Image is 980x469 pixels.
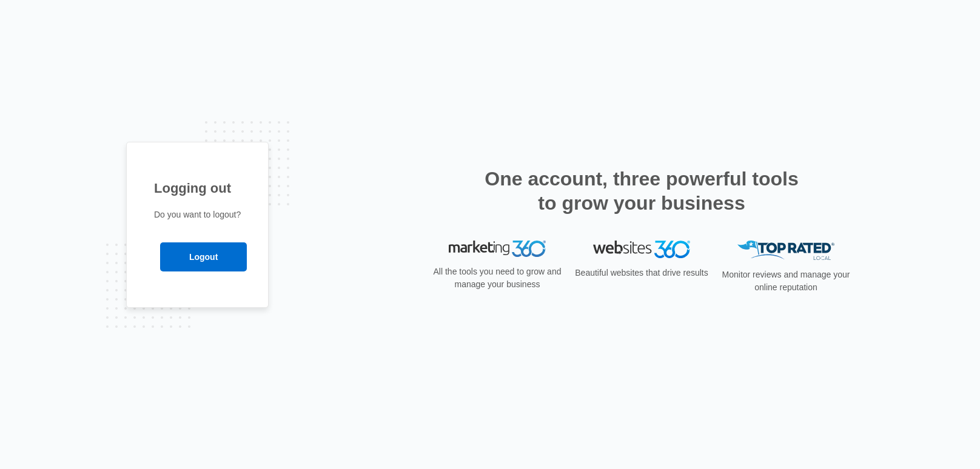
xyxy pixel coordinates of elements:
[593,241,690,258] img: Websites 360
[574,267,710,279] p: Beautiful websites that drive results
[737,241,834,261] img: Top Rated Local
[481,167,802,215] h2: One account, three powerful tools to grow your business
[160,242,247,271] input: Logout
[154,208,241,221] p: Do you want to logout?
[154,178,241,198] h1: Logging out
[429,265,565,291] p: All the tools you need to grow and manage your business
[718,268,854,294] p: Monitor reviews and manage your online reputation
[449,241,546,258] img: Marketing 360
